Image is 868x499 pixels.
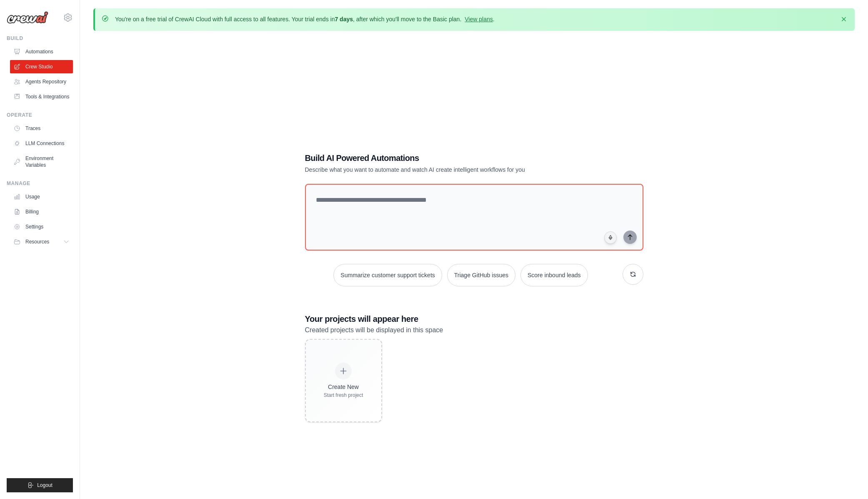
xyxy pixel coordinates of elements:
[10,137,73,150] a: LLM Connections
[10,220,73,233] a: Settings
[623,264,643,285] button: Get new suggestions
[10,205,73,218] a: Billing
[37,482,53,489] span: Logout
[7,35,73,42] div: Build
[465,16,493,23] a: View plans
[7,112,73,118] div: Operate
[520,264,588,286] button: Score inbound leads
[10,152,73,172] a: Environment Variables
[305,152,585,164] h1: Build AI Powered Automations
[7,11,48,24] img: Logo
[305,313,643,325] h3: Your projects will appear here
[333,264,442,286] button: Summarize customer support tickets
[25,238,49,245] span: Resources
[305,165,585,174] p: Describe what you want to automate and watch AI create intelligent workflows for you
[324,383,363,391] div: Create New
[447,264,515,286] button: Triage GitHub issues
[324,392,363,399] div: Start fresh project
[10,45,73,58] a: Automations
[10,60,73,73] a: Crew Studio
[604,231,617,244] button: Click to speak your automation idea
[10,235,73,248] button: Resources
[10,122,73,135] a: Traces
[7,180,73,187] div: Manage
[10,75,73,88] a: Agents Repository
[115,15,495,23] p: You're on a free trial of CrewAI Cloud with full access to all features. Your trial ends in , aft...
[335,16,353,23] strong: 7 days
[7,478,73,492] button: Logout
[10,190,73,203] a: Usage
[305,325,643,336] p: Created projects will be displayed in this space
[10,90,73,103] a: Tools & Integrations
